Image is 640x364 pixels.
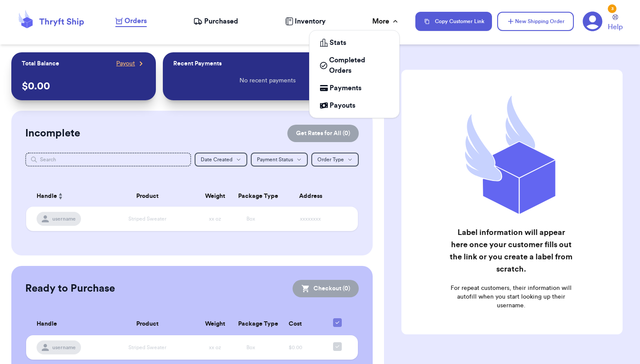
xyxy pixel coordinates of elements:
button: Date Created [195,153,247,167]
span: Payments [330,83,361,93]
th: Package Type [233,186,269,207]
a: Orders [115,16,147,27]
span: username [52,215,76,222]
h2: Ready to Purchase [25,282,115,296]
a: Completed Orders [313,51,396,79]
span: Order Type [317,157,344,162]
p: $ 0.00 [22,79,145,93]
span: Handle [37,320,57,329]
th: Cost [269,313,322,335]
span: Payout [116,59,135,68]
a: Payouts [313,97,396,114]
a: Inventory [285,16,326,27]
th: Address [269,186,358,207]
th: Product [98,186,197,207]
th: Weight [197,313,233,335]
a: 3 [583,11,603,31]
span: Help [608,22,623,32]
button: Copy Customer Link [415,12,492,31]
span: xxxxxxxx [300,216,321,221]
p: Total Balance [22,59,59,68]
span: Purchased [204,16,238,27]
span: Box [246,345,255,350]
a: Payments [313,79,396,97]
span: username [52,344,76,351]
button: Checkout (0) [293,280,359,297]
div: 3 [608,4,616,13]
p: For repeat customers, their information will autofill when you start looking up their username. [449,284,573,310]
th: Product [98,313,197,335]
span: Payment Status [257,157,293,162]
a: Purchased [193,16,238,27]
button: Sort ascending [57,191,64,201]
span: Box [246,216,255,221]
span: xx oz [209,345,221,350]
div: More [372,16,400,27]
button: Order Type [311,153,359,167]
a: Payout [116,59,145,68]
button: New Shipping Order [497,12,574,31]
h2: Incomplete [25,126,80,140]
input: Search [25,153,191,167]
span: Stats [330,37,346,48]
p: Recent Payments [173,59,222,68]
span: Handle [37,192,57,201]
span: Date Created [201,157,232,162]
span: Orders [125,16,147,26]
span: Inventory [295,16,326,27]
a: Help [608,14,623,32]
span: Striped Sweater [128,216,166,221]
span: Striped Sweater [128,345,166,350]
th: Weight [197,186,233,207]
th: Package Type [233,313,269,335]
button: Payment Status [251,153,308,167]
span: xx oz [209,216,221,221]
p: No recent payments [239,76,296,85]
span: $0.00 [289,345,302,350]
button: Get Rates for All (0) [287,125,359,142]
span: Completed Orders [329,55,389,76]
h2: Label information will appear here once your customer fills out the link or you create a label fr... [449,226,573,275]
span: Payouts [330,100,355,111]
a: Stats [313,34,396,51]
